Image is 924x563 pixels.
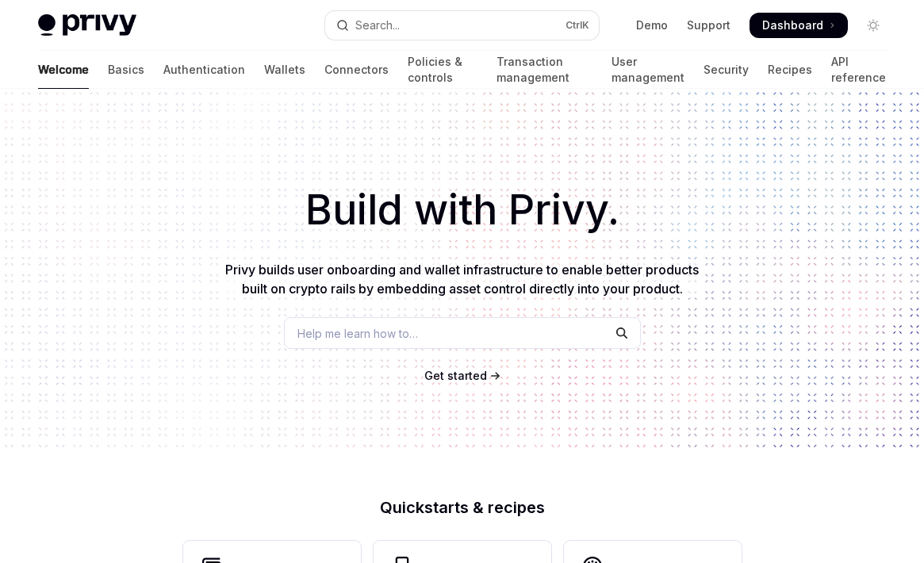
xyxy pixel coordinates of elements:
a: Welcome [38,51,89,89]
span: Privy builds user onboarding and wallet infrastructure to enable better products built on crypto ... [225,262,699,297]
a: Basics [108,51,144,89]
a: Policies & controls [408,51,477,89]
span: Get started [424,369,487,382]
span: Ctrl K [566,19,589,32]
a: Get started [424,368,487,384]
a: API reference [831,51,886,89]
span: Help me learn how to… [297,325,418,342]
a: Support [687,17,730,33]
a: Transaction management [497,51,592,89]
div: Search... [355,16,400,35]
a: Dashboard [750,13,848,38]
a: Connectors [324,51,389,89]
a: User management [612,51,684,89]
button: Toggle dark mode [861,13,886,38]
h1: Build with Privy. [25,179,899,241]
a: Demo [636,17,668,33]
h2: Quickstarts & recipes [183,500,742,515]
a: Wallets [264,51,305,89]
span: Dashboard [762,17,823,33]
a: Recipes [768,51,812,89]
a: Security [704,51,749,89]
button: Open search [325,11,600,40]
a: Authentication [163,51,245,89]
img: light logo [38,14,136,36]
